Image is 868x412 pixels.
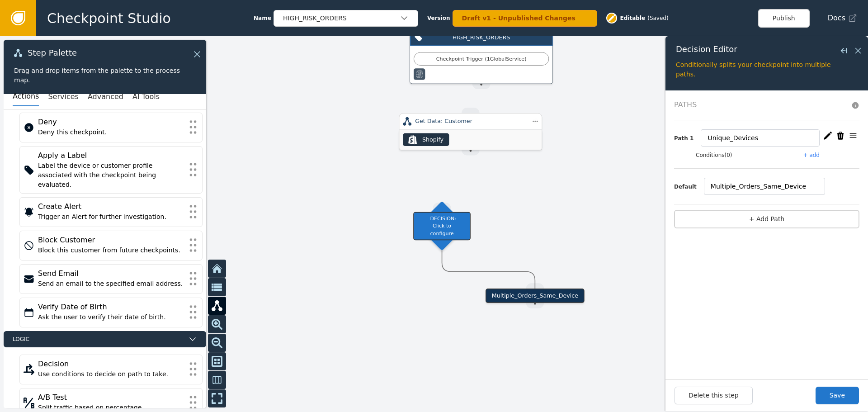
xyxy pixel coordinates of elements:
div: Send Email [38,268,184,279]
div: Use conditions to decide on path to take. [38,369,184,379]
button: Services [48,87,78,106]
div: Ask the user to verify their date of birth. [38,313,184,322]
div: Default [674,183,704,191]
div: Multiple_Orders_Same_Device [486,289,584,303]
div: DECISION: Click to configure [413,212,471,240]
span: Editable [620,14,646,22]
div: Path 1Conditions(0)+ addConditions(0) [674,120,859,169]
div: Verify Date of Birth [38,302,184,313]
div: ( Saved ) [647,14,668,22]
div: Deny this checkpoint. [38,128,184,137]
input: Decision name (Default) [704,178,825,195]
button: Actions [13,87,39,106]
span: Paths [674,99,847,111]
input: Assign Decision Name [701,129,820,147]
span: Checkpoint Studio [47,8,171,28]
button: Advanced [88,87,123,106]
div: Shopify [422,135,443,144]
button: Conditions(0) [696,151,732,159]
div: HIGH_RISK_ORDERS [283,14,400,23]
div: Label the device or customer profile associated with the checkpoint being evaluated. [38,161,184,189]
div: A/B Test [38,392,184,403]
div: Send an email to the specified email address. [38,279,184,289]
button: Delete this step [675,387,753,404]
div: Block Customer [38,235,184,246]
span: Logic [13,335,184,343]
button: HIGH_RISK_ORDERS [274,10,418,27]
div: Checkpoint Trigger ( 1 Global Service ) [418,55,544,63]
div: Conditionally splits your checkpoint into multiple paths. [676,60,858,79]
div: Apply a Label [38,150,184,161]
div: HIGH_RISK_ORDERS [426,33,537,42]
button: + add [803,151,820,159]
span: Version [427,14,450,22]
div: Drag and drop items from the palette to the process map. [14,66,196,85]
span: Docs [828,13,845,24]
div: Get Data: Customer [415,117,526,126]
a: Docs [828,13,857,24]
span: Decision Editor [676,45,737,53]
div: Trigger an Alert for further investigation. [38,212,184,222]
div: Block this customer from future checkpoints. [38,246,184,255]
div: Path 1 [674,134,701,142]
button: Save [816,387,859,404]
div: Deny [38,117,184,128]
span: Step Palette [28,49,77,57]
button: AI Tools [132,87,160,106]
button: Draft v1 - Unpublished Changes [453,10,597,27]
button: + Add Path [674,210,859,228]
div: Decision [38,359,184,369]
div: Create Alert [38,201,184,212]
span: Name [254,14,271,22]
div: Draft v1 - Unpublished Changes [462,14,579,23]
button: Publish [758,9,810,28]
